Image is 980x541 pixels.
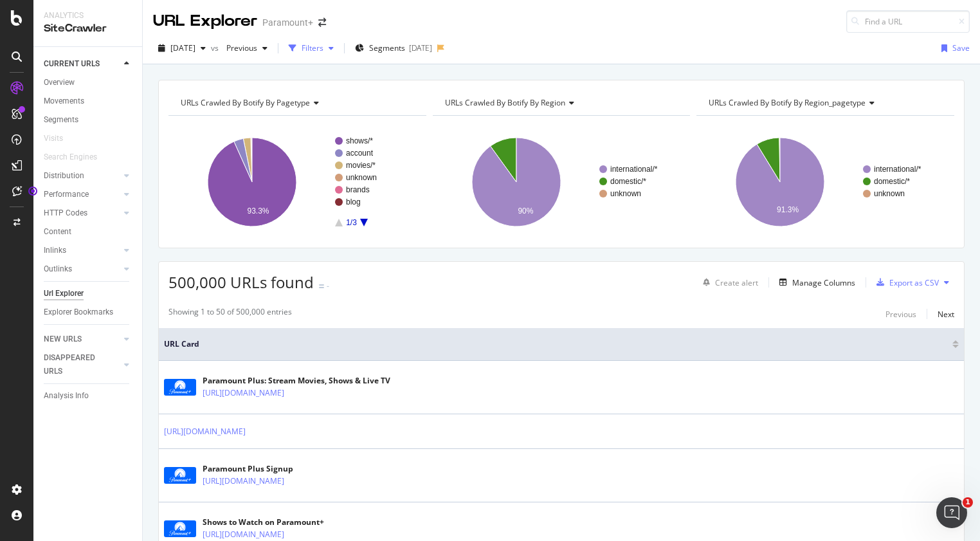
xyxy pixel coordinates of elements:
[936,497,967,528] iframe: Intercom live chat
[346,197,361,206] text: blog
[610,189,641,198] text: unknown
[938,306,954,322] button: Next
[44,169,120,183] a: Distribution
[168,271,314,293] span: 500,000 URLs found
[346,185,370,194] text: brands
[346,218,357,227] text: 1/3
[44,188,120,201] a: Performance
[221,42,257,53] span: Previous
[518,206,533,215] text: 90%
[874,189,905,198] text: unknown
[164,338,949,350] span: URL Card
[211,42,221,53] span: vs
[610,177,646,186] text: domestic/*
[44,188,89,201] div: Performance
[203,475,284,488] a: [URL][DOMAIN_NAME]
[44,10,132,21] div: Analytics
[963,497,973,508] span: 1
[874,177,910,186] text: domestic/*
[221,38,273,59] button: Previous
[445,97,565,108] span: URLs Crawled By Botify By region
[44,351,120,378] a: DISAPPEARED URLS
[846,10,970,33] input: Find a URL
[168,306,292,322] div: Showing 1 to 50 of 500,000 entries
[346,173,377,182] text: unknown
[27,185,39,197] div: Tooltip anchor
[44,333,120,346] a: NEW URLS
[706,93,943,113] h4: URLs Crawled By Botify By region_pagetype
[44,206,87,220] div: HTTP Codes
[610,165,658,174] text: international/*
[44,262,72,276] div: Outlinks
[44,244,120,257] a: Inlinks
[44,389,89,403] div: Analysis Info
[44,244,66,257] div: Inlinks
[44,113,78,127] div: Segments
[44,151,110,164] a: Search Engines
[889,277,939,288] div: Export as CSV
[327,280,329,291] div: -
[164,379,196,396] img: main image
[44,225,71,239] div: Content
[442,93,679,113] h4: URLs Crawled By Botify By region
[302,42,323,53] div: Filters
[247,206,269,215] text: 93.3%
[44,206,120,220] a: HTTP Codes
[164,467,196,484] img: main image
[871,272,939,293] button: Export as CSV
[346,136,373,145] text: shows/*
[777,205,799,214] text: 91.3%
[409,42,432,53] div: [DATE]
[319,284,324,288] img: Equal
[698,272,758,293] button: Create alert
[44,351,109,378] div: DISAPPEARED URLS
[350,38,437,59] button: Segments[DATE]
[44,57,120,71] a: CURRENT URLS
[44,262,120,276] a: Outlinks
[153,38,211,59] button: [DATE]
[44,95,84,108] div: Movements
[203,375,390,387] div: Paramount Plus: Stream Movies, Shows & Live TV
[164,520,196,537] img: main image
[203,463,340,475] div: Paramount Plus Signup
[44,132,63,145] div: Visits
[885,306,916,322] button: Previous
[715,277,758,288] div: Create alert
[153,10,257,32] div: URL Explorer
[938,309,954,320] div: Next
[44,389,133,403] a: Analysis Info
[203,528,284,541] a: [URL][DOMAIN_NAME]
[874,165,921,174] text: international/*
[262,16,313,29] div: Paramount+
[952,42,970,53] div: Save
[168,126,423,238] svg: A chart.
[369,42,405,53] span: Segments
[181,97,310,108] span: URLs Crawled By Botify By pagetype
[44,287,84,300] div: Url Explorer
[44,225,133,239] a: Content
[44,287,133,300] a: Url Explorer
[346,161,376,170] text: movies/*
[696,126,951,238] svg: A chart.
[44,21,132,36] div: SiteCrawler
[44,169,84,183] div: Distribution
[433,126,687,238] svg: A chart.
[44,76,75,89] div: Overview
[44,57,100,71] div: CURRENT URLS
[44,95,133,108] a: Movements
[44,306,113,319] div: Explorer Bookmarks
[164,425,246,438] a: [URL][DOMAIN_NAME]
[203,387,284,399] a: [URL][DOMAIN_NAME]
[709,97,866,108] span: URLs Crawled By Botify By region_pagetype
[346,149,374,158] text: account
[178,93,415,113] h4: URLs Crawled By Botify By pagetype
[44,113,133,127] a: Segments
[44,76,133,89] a: Overview
[44,306,133,319] a: Explorer Bookmarks
[284,38,339,59] button: Filters
[318,18,326,27] div: arrow-right-arrow-left
[203,517,340,528] div: Shows to Watch on Paramount+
